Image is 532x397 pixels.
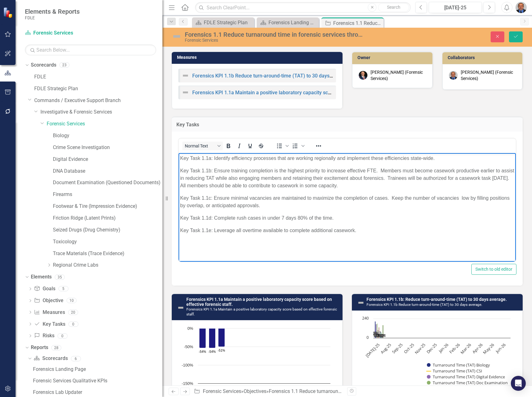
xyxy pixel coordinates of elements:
[461,69,516,82] div: [PERSON_NAME] (Forensic Services)
[268,19,317,26] div: Forensics Landing Page
[378,333,382,338] text: 75
[71,356,81,361] div: 6
[374,333,380,337] text: 179
[53,238,162,245] a: Toxicology
[186,307,337,316] small: Forensics KPI 1.1a Maintain a positive laboratory capacity score based on effective forensic staff.
[218,328,225,347] path: Jul-25, -50.61. Capacity Score (for each discipline).
[387,5,400,10] span: Search
[377,319,505,338] g: Turnaround Time (TAT) Doc Examination , series 4 of 10. Bar series with 12 bars.
[172,31,182,41] img: Not Defined
[194,388,343,395] div: » »
[234,142,245,150] button: Italic
[208,350,216,353] text: -54%
[34,321,65,328] a: Key Tasks
[391,342,404,355] text: Sep-25
[33,378,162,384] div: Forensic Services Qualitative KPIs
[427,374,506,380] button: Show Turnaround Time (TAT) Digital Evidence
[31,364,162,374] a: Forensics Landing Page
[379,333,383,338] text: 72
[34,332,54,339] a: Risks
[448,55,520,60] h3: Collaborators
[3,7,14,18] img: ClearPoint Strategy
[34,97,162,104] a: Commands / Executive Support Branch
[431,4,480,12] div: [DATE]-25
[448,342,461,355] text: Feb-26
[53,250,162,257] a: Trace Materials (Trace Evidence)
[31,273,52,281] a: Elements
[33,390,162,395] div: Forensics Lab Updater
[25,44,156,55] input: Search Below...
[34,85,162,92] a: FDLE Strategic Plan
[59,63,69,68] div: 23
[269,388,490,394] div: Forensics 1.1 Reduce turnaround time in forensic services through policy and process improvements.
[195,2,411,13] input: Search ClearPoint...
[176,122,518,128] h3: Key Tasks
[47,120,162,128] a: Forensic Services
[51,345,61,350] div: 28
[199,328,206,348] path: May-25, -54.04. Capacity Score (for each discipline).
[471,342,483,354] text: Apr-26
[357,55,429,60] h3: Owner
[359,71,367,80] img: Jason Bundy
[53,191,162,198] a: Firearms
[53,227,162,234] a: Seized Drugs (Drug Chemistry)
[218,349,225,352] text: -51%
[53,168,162,175] a: DNA Database
[185,38,366,43] div: Forensic Services
[376,333,382,338] text: 133
[366,302,482,307] small: Forensics KPI 1.1b Reduce turn-around-time (TAT) to 30 days average.
[244,388,266,394] a: Objectives
[203,388,241,394] a: Forensic Services
[177,55,339,60] h3: Measures
[58,286,68,292] div: 5
[53,179,162,186] a: Document Examination (Questioned Documents)
[34,73,162,81] a: FDLE
[194,19,253,26] a: FDLE Strategic Plan
[449,71,458,80] img: Chris Hendry
[31,344,48,351] a: Reports
[34,309,65,316] a: Measures
[366,297,507,302] a: Forensics KPI 1.1b: Reduce turn-around-time (TAT) to 30 days average.
[516,2,527,13] img: Chris Hendry
[403,342,415,354] text: Oct-25
[471,264,516,275] button: Switch to old editor
[177,304,184,311] img: Not Defined
[357,299,365,306] img: Not Defined
[383,325,384,338] path: Jul-25, 161. Turnaround Time (TAT) Trace Materials .
[34,285,55,292] a: Goals
[379,327,380,338] path: Jul-25, 133. Turnaround Time (TAT) Footwear & Tire .
[188,326,194,331] text: 0%
[511,376,526,391] div: Open Intercom Messenger
[256,142,266,150] button: Strikethrough
[31,376,162,386] a: Forensic Services Qualitative KPIs
[182,363,193,367] text: -100%
[274,142,290,150] div: Bullet list
[383,319,505,338] g: Turnaround Time (TAT) Trace Materials , series 10 of 10. Bar series with 12 bars.
[223,142,234,150] button: Bold
[379,342,392,355] text: Aug-25
[53,156,162,163] a: Digital Evidence
[313,142,324,150] button: Reveal or hide additional toolbar items
[53,203,162,210] a: Footwear & Tire (Impression Evidence)
[429,2,482,13] button: [DATE]-25
[427,362,490,368] button: Show Turnaround Time (TAT) Biology
[366,334,369,340] text: 0
[68,310,78,315] div: 20
[482,342,495,355] text: May-26
[34,355,68,362] a: Scorecards
[376,324,377,338] path: Jul-25, 171. Turnaround Time (TAT) Digital Evidence .
[53,215,162,222] a: Friction Ridge (Latent Prints)
[362,315,369,321] text: 240
[381,332,382,338] path: Jul-25, 72. Turnaround Time (TAT) Seized Drugs .
[199,350,206,353] text: -54%
[373,331,379,335] text: 208
[34,297,63,304] a: Objective
[68,321,78,327] div: 0
[182,72,189,79] img: Not Defined
[53,144,162,151] a: Crime Scene Investigation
